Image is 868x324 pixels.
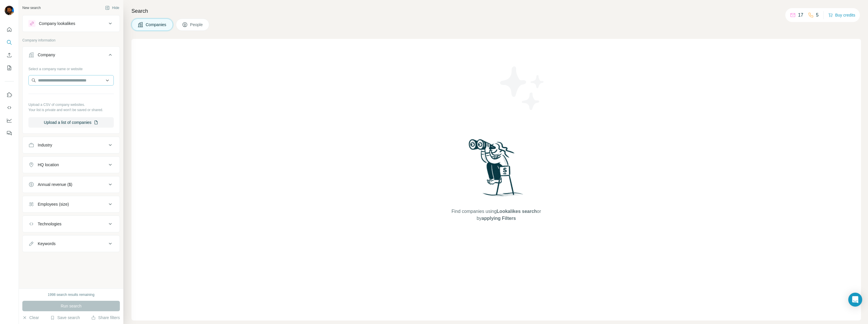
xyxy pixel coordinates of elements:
button: Annual revenue ($) [23,178,120,191]
button: Keywords [23,237,120,251]
div: Annual revenue ($) [38,182,72,187]
button: Dashboard [5,115,14,126]
h4: Search [131,7,861,15]
div: New search [22,5,41,10]
button: Upload a list of companies [28,117,114,128]
span: Find companies using or by [450,208,543,222]
img: Avatar [5,6,14,15]
div: Select a company name or website [28,64,114,72]
button: Clear [22,315,39,321]
button: Technologies [23,217,120,231]
p: Upload a CSV of company websites. [28,102,114,107]
button: HQ location [23,158,120,172]
div: Technologies [38,221,62,227]
p: 17 [798,12,803,19]
img: Surfe Illustration - Stars [496,62,548,114]
p: Company information [22,38,120,43]
button: Buy credits [828,11,855,19]
p: Your list is private and won't be saved or shared. [28,107,114,113]
button: Share filters [91,315,120,321]
div: Open Intercom Messenger [848,293,862,307]
img: Surfe Illustration - Woman searching with binoculars [466,137,526,202]
button: Feedback [5,128,14,138]
button: Company lookalikes [23,17,120,30]
div: Company lookalikes [39,21,75,26]
button: Employees (size) [23,197,120,211]
button: Save search [50,315,80,321]
button: Industry [23,138,120,152]
div: Company [38,52,55,58]
button: Company [23,48,120,64]
div: Keywords [38,241,55,247]
span: People [190,22,203,28]
button: Use Surfe on LinkedIn [5,90,14,100]
button: Use Surfe API [5,102,14,113]
button: Search [5,37,14,48]
div: 1998 search results remaining [48,292,95,297]
span: Lookalikes search [497,209,537,214]
button: Hide [101,3,123,12]
button: Quick start [5,24,14,35]
div: Industry [38,142,52,148]
div: Employees (size) [38,201,69,207]
span: applying Filters [481,216,516,221]
button: Enrich CSV [5,50,14,60]
span: Companies [146,22,167,28]
div: HQ location [38,162,59,168]
p: 5 [816,12,819,19]
button: My lists [5,63,14,73]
